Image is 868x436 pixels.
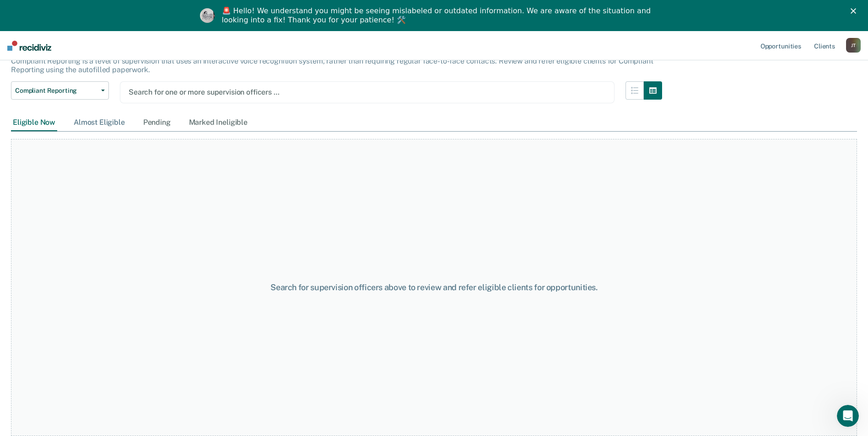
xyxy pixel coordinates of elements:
[11,114,57,131] div: Eligible Now
[11,57,653,74] p: Compliant Reporting is a level of supervision that uses an interactive voice recognition system, ...
[846,38,861,53] div: J T
[846,38,861,53] button: JT
[11,81,109,100] button: Compliant Reporting
[187,114,249,131] div: Marked Ineligible
[837,405,859,427] iframe: Intercom live chat
[7,41,51,51] img: Recidiviz
[15,87,97,95] span: Compliant Reporting
[72,114,127,131] div: Almost Eligible
[812,31,837,60] a: Clients
[200,8,215,23] img: Profile image for Kim
[223,282,646,292] div: Search for supervision officers above to review and refer eligible clients for opportunities.
[141,114,173,131] div: Pending
[851,8,860,14] div: Close
[759,31,803,60] a: Opportunities
[222,6,654,25] div: 🚨 Hello! We understand you might be seeing mislabeled or outdated information. We are aware of th...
